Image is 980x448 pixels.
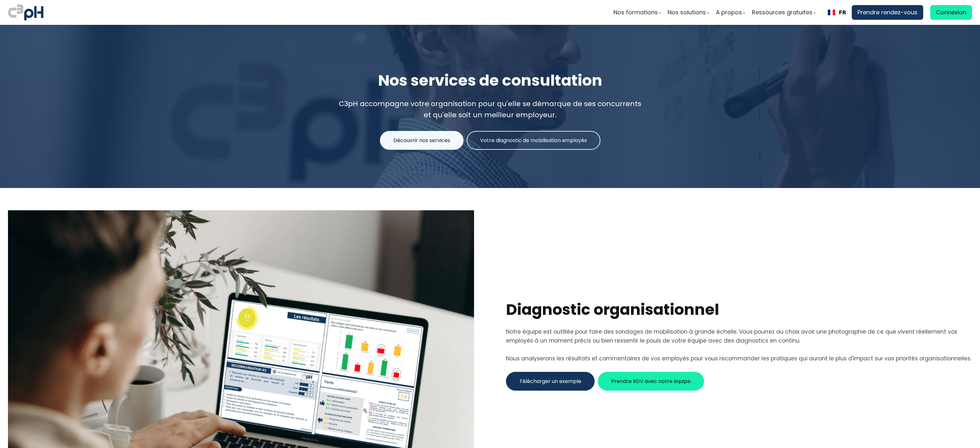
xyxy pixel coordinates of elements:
button: Prendre RDV avec notre équipe [598,372,704,391]
img: logo C3PH [8,3,43,22]
h1: Diagnostic organisationnel [506,300,972,319]
div: Nous analyserons les résultats et commentaires de vos employés pour vous recommander les pratique... [506,354,972,363]
span: Nos solutions [668,8,706,17]
div: Language Switcher [822,5,852,20]
span: Connexion [936,8,966,17]
div: Notre équipe est outillée pour faire des sondages de mobilisation à grande échelle. Vous pourrez ... [506,327,972,363]
span: Prendre RDV avec notre équipe [611,377,691,385]
span: C3pH accompagne votre organisation pour qu'elle se démarque de ses concurrents et qu'elle soit un... [339,99,641,120]
span: Ressources gratuites [752,8,813,17]
div: Language selected: Français [822,5,852,20]
a: FR [828,10,846,16]
span: Découvrir nos services [393,136,450,144]
a: Connexion [930,5,972,20]
span: Votre diagnostic de mobilisation employés [480,136,587,144]
img: Français flag [828,10,835,15]
button: Découvrir nos services [380,131,464,150]
span: Prendre rendez-vous [857,8,917,17]
span: Télécharger un exemple [519,377,581,385]
span: A propos [716,8,742,17]
span: Nos formations [613,8,658,17]
a: Prendre rendez-vous [852,5,923,20]
button: Votre diagnostic de mobilisation employés [467,131,600,150]
button: Télécharger un exemple [506,372,595,391]
span: Nos services de consultation [378,70,602,91]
